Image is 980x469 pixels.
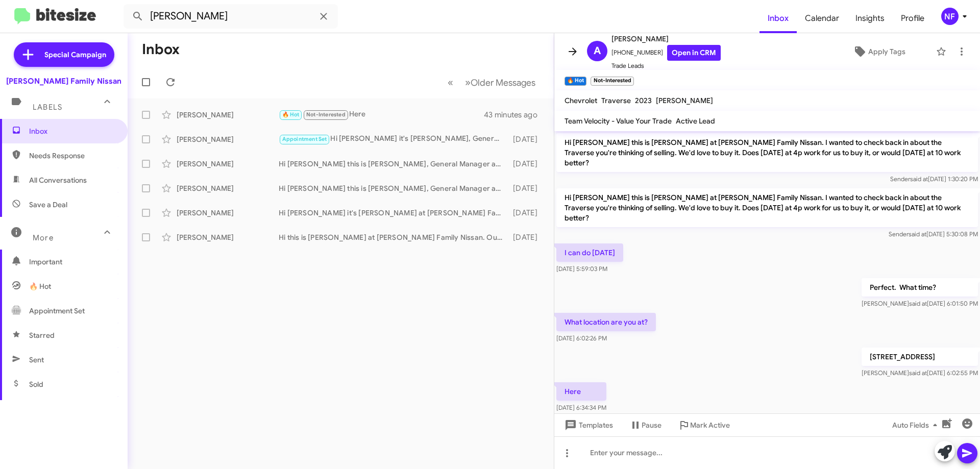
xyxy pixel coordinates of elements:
[279,183,508,193] div: Hi [PERSON_NAME] this is [PERSON_NAME], General Manager at [PERSON_NAME] Family Nissan. Thanks fo...
[556,334,607,342] span: [DATE] 6:02:26 PM
[282,111,300,118] span: 🔥 Hot
[508,232,546,242] div: [DATE]
[933,8,969,25] button: NF
[556,243,623,262] p: I can do [DATE]
[621,416,670,434] button: Pause
[29,355,44,365] span: Sent
[29,257,116,267] span: Important
[459,72,542,93] button: Next
[847,4,893,33] a: Insights
[565,96,597,105] span: Chevrolet
[656,96,713,105] span: [PERSON_NAME]
[556,404,606,411] span: [DATE] 6:34:34 PM
[909,369,927,377] span: said at
[611,33,721,45] span: [PERSON_NAME]
[177,110,279,120] div: [PERSON_NAME]
[282,136,327,142] span: Appointment Set
[594,43,601,59] span: A
[889,230,978,238] span: Sender [DATE] 5:30:08 PM
[279,109,484,120] div: Here
[862,278,978,297] p: Perfect. What time?
[279,208,508,218] div: Hi [PERSON_NAME] it's [PERSON_NAME] at [PERSON_NAME] Family Nissan. I wanted to check in with you...
[862,369,978,377] span: [PERSON_NAME] [DATE] 6:02:55 PM
[941,8,959,25] div: NF
[29,151,116,161] span: Needs Response
[556,188,978,227] p: Hi [PERSON_NAME] this is [PERSON_NAME] at [PERSON_NAME] Family Nissan. I wanted to check back in ...
[29,200,67,210] span: Save a Deal
[556,382,606,401] p: Here
[33,103,62,112] span: Labels
[642,416,661,434] span: Pause
[611,61,721,71] span: Trade Leads
[862,348,978,366] p: [STREET_ADDRESS]
[611,45,721,61] span: [PHONE_NUMBER]
[565,116,672,126] span: Team Velocity - Value Your Trade
[797,4,847,33] a: Calendar
[508,183,546,193] div: [DATE]
[909,230,926,238] span: said at
[442,72,542,93] nav: Page navigation example
[601,96,631,105] span: Traverse
[29,306,85,316] span: Appointment Set
[44,50,106,60] span: Special Campaign
[279,232,508,242] div: Hi this is [PERSON_NAME] at [PERSON_NAME] Family Nissan. Our inventory is always changing and we ...
[556,133,978,172] p: Hi [PERSON_NAME] this is [PERSON_NAME] at [PERSON_NAME] Family Nissan. I wanted to check back in ...
[448,76,453,89] span: «
[909,300,927,307] span: said at
[562,416,613,434] span: Templates
[893,4,933,33] a: Profile
[306,111,346,118] span: Not-Interested
[556,265,607,273] span: [DATE] 5:59:03 PM
[29,330,55,340] span: Starred
[690,416,730,434] span: Mark Active
[29,175,87,185] span: All Conversations
[676,116,715,126] span: Active Lead
[465,76,471,89] span: »
[892,416,941,434] span: Auto Fields
[670,416,738,434] button: Mark Active
[508,208,546,218] div: [DATE]
[6,76,121,86] div: [PERSON_NAME] Family Nissan
[868,42,905,61] span: Apply Tags
[124,4,338,29] input: Search
[29,126,116,136] span: Inbox
[471,77,535,88] span: Older Messages
[33,233,54,242] span: More
[667,45,721,61] a: Open in CRM
[508,159,546,169] div: [DATE]
[884,416,949,434] button: Auto Fields
[890,175,978,183] span: Sender [DATE] 1:30:20 PM
[826,42,931,61] button: Apply Tags
[177,183,279,193] div: [PERSON_NAME]
[177,159,279,169] div: [PERSON_NAME]
[442,72,459,93] button: Previous
[14,42,114,67] a: Special Campaign
[177,232,279,242] div: [PERSON_NAME]
[29,281,51,291] span: 🔥 Hot
[635,96,652,105] span: 2023
[759,4,797,33] a: Inbox
[279,159,508,169] div: Hi [PERSON_NAME] this is [PERSON_NAME], General Manager at [PERSON_NAME] Family Nissan. Thanks fo...
[142,41,180,58] h1: Inbox
[556,313,656,331] p: What location are you at?
[862,300,978,307] span: [PERSON_NAME] [DATE] 6:01:50 PM
[554,416,621,434] button: Templates
[29,379,43,389] span: Sold
[508,134,546,144] div: [DATE]
[279,133,508,145] div: Hi [PERSON_NAME] it's [PERSON_NAME], General Manager at [PERSON_NAME] Family Nissan. Thanks again...
[910,175,928,183] span: said at
[484,110,546,120] div: 43 minutes ago
[177,134,279,144] div: [PERSON_NAME]
[177,208,279,218] div: [PERSON_NAME]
